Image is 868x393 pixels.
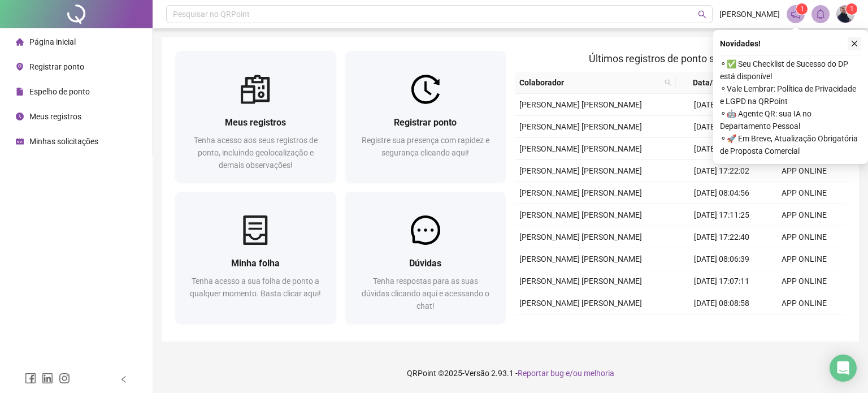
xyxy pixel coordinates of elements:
[763,292,845,314] td: APP ONLINE
[225,117,286,128] span: Meus registros
[153,353,868,393] footer: QRPoint © 2025 - 2.93.1 -
[720,83,861,107] span: ⚬ Vale Lembrar: Política de Privacidade e LGPD na QRPoint
[29,87,90,96] span: Espelho de ponto
[680,160,763,182] td: [DATE] 17:22:02
[763,182,845,204] td: APP ONLINE
[16,38,24,46] span: home
[680,204,763,226] td: [DATE] 17:11:25
[680,94,763,116] td: [DATE] 08:21:49
[518,369,614,378] span: Reportar bug e/ou melhoria
[362,136,489,157] span: Registre sua presença com rapidez e segurança clicando aqui!
[519,277,642,286] span: [PERSON_NAME] [PERSON_NAME]
[16,63,24,71] span: environment
[676,72,756,94] th: Data/Hora
[519,210,642,219] span: [PERSON_NAME] [PERSON_NAME]
[763,160,845,182] td: APP ONLINE
[25,373,36,384] span: facebook
[680,270,763,292] td: [DATE] 17:07:11
[665,79,671,86] span: search
[519,188,642,197] span: [PERSON_NAME] [PERSON_NAME]
[345,51,506,183] a: Registrar pontoRegistre sua presença com rapidez e segurança clicando aqui!
[190,277,321,298] span: Tenha acesso a sua folha de ponto a qualquer momento. Basta clicar aqui!
[589,53,771,64] span: Últimos registros de ponto sincronizados
[720,107,861,132] span: ⚬ 🤖 Agente QR: sua IA no Departamento Pessoal
[719,8,780,20] span: [PERSON_NAME]
[519,122,642,131] span: [PERSON_NAME] [PERSON_NAME]
[345,192,506,323] a: DúvidasTenha respostas para as suas dúvidas clicando aqui e acessando o chat!
[519,144,642,153] span: [PERSON_NAME] [PERSON_NAME]
[42,373,53,384] span: linkedin
[519,254,642,264] span: [PERSON_NAME] [PERSON_NAME]
[519,232,642,241] span: [PERSON_NAME] [PERSON_NAME]
[194,136,318,170] span: Tenha acesso aos seus registros de ponto, incluindo geolocalização e demais observações!
[519,100,642,109] span: [PERSON_NAME] [PERSON_NAME]
[800,5,804,13] span: 1
[680,292,763,314] td: [DATE] 08:08:58
[120,375,128,383] span: left
[29,37,76,46] span: Página inicial
[231,258,280,269] span: Minha folha
[409,258,441,269] span: Dúvidas
[680,182,763,204] td: [DATE] 08:04:56
[763,270,845,292] td: APP ONLINE
[680,314,763,336] td: [DATE] 17:18:00
[59,373,70,384] span: instagram
[680,138,763,160] td: [DATE] 08:10:16
[850,40,858,47] span: close
[16,113,24,120] span: clock-circle
[815,9,826,19] span: bell
[519,166,642,175] span: [PERSON_NAME] [PERSON_NAME]
[362,277,489,310] span: Tenha respostas para as suas dúvidas clicando aqui e acessando o chat!
[720,37,761,50] span: Novidades !
[763,204,845,226] td: APP ONLINE
[519,299,642,308] span: [PERSON_NAME] [PERSON_NAME]
[698,10,706,19] span: search
[763,314,845,336] td: APP OFFLINE
[763,226,845,248] td: APP ONLINE
[837,6,854,23] img: 58744
[29,112,81,121] span: Meus registros
[175,51,336,183] a: Meus registrosTenha acesso aos seus registros de ponto, incluindo geolocalização e demais observa...
[465,369,489,378] span: Versão
[680,248,763,270] td: [DATE] 08:06:39
[796,3,808,15] sup: 1
[16,88,24,96] span: file
[830,355,857,382] div: Open Intercom Messenger
[791,9,801,19] span: notification
[29,137,98,146] span: Minhas solicitações
[175,192,336,323] a: Minha folhaTenha acesso a sua folha de ponto a qualquer momento. Basta clicar aqui!
[680,76,743,89] span: Data/Hora
[680,226,763,248] td: [DATE] 17:22:40
[680,116,763,138] td: [DATE] 17:21:23
[720,58,861,83] span: ⚬ ✅ Seu Checklist de Sucesso do DP está disponível
[850,5,854,13] span: 1
[519,76,660,89] span: Colaborador
[16,137,24,145] span: schedule
[846,3,857,15] sup: Atualize o seu contato no menu Meus Dados
[394,117,457,128] span: Registrar ponto
[29,62,84,71] span: Registrar ponto
[662,74,674,91] span: search
[763,248,845,270] td: APP ONLINE
[720,132,861,157] span: ⚬ 🚀 Em Breve, Atualização Obrigatória de Proposta Comercial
